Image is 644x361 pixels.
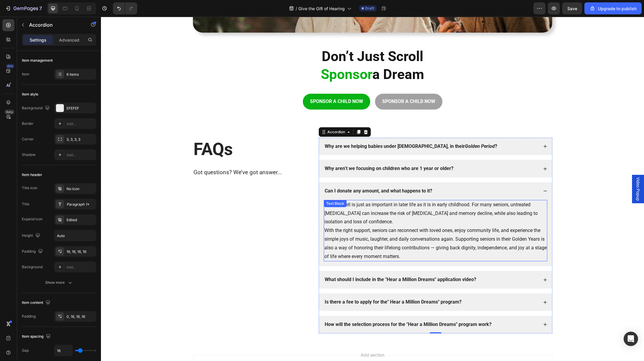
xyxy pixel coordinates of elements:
[66,152,95,158] div: Add...
[202,77,269,93] button: <p>SPONSOR A CHILD NOW</p>
[22,299,52,307] div: Item content
[22,58,53,63] div: Item management
[281,81,334,89] p: SPONSOR A CHILD NOW
[584,2,642,14] button: Upgrade to publish
[22,72,29,77] div: Item
[298,5,345,12] span: Give the Gift of Hearing
[22,104,51,112] div: Background
[30,37,46,43] p: Settings
[224,282,361,288] strong: Is there a fee to apply for the" Hear a Million Dreams" program?
[223,126,397,134] div: Rich Text Editor. Editing area: main
[223,259,376,267] div: Rich Text Editor. Editing area: main
[22,333,52,341] div: Item spacing
[22,348,29,353] div: Gap
[562,2,582,14] button: Save
[92,30,451,67] h2: Don’t Just Scroll a Dream
[22,248,44,256] div: Padding
[66,72,95,77] div: 6 items
[22,185,37,191] div: Title icon
[66,137,95,142] div: 3, 3, 3, 3
[223,170,332,178] div: Rich Text Editor. Editing area: main
[224,184,244,189] div: Text Block
[4,110,14,114] div: Beta
[66,314,95,319] div: 0, 16, 16, 16
[66,186,95,192] div: No icon
[55,230,96,241] input: Auto
[223,304,391,312] div: Rich Text Editor. Editing area: main
[66,202,95,207] div: Paragraph 1*
[59,37,79,43] p: Advanced
[22,92,38,97] div: Item style
[66,249,95,254] div: 16, 16, 16, 16
[274,77,341,93] button: <p>SPONSOR A CHILD NOW</p>
[224,305,391,310] strong: How will the selection process for the "Hear a Million Dreams" program work?
[589,5,637,12] div: Upgrade to publish
[22,152,36,157] div: Shadow
[22,172,42,178] div: Item header
[29,21,80,28] p: Accordion
[257,335,286,341] span: Add section
[220,49,271,66] span: Sponsor
[223,210,446,244] p: With the right support, seniors can reconnect with loved ones, enjoy community life, and experien...
[624,332,638,346] div: Open Intercom Messenger
[55,345,72,356] input: Auto
[209,81,262,89] p: SPONSOR A CHILD NOW
[223,148,353,156] div: Rich Text Editor. Editing area: main
[534,160,540,184] span: Video Popup
[45,280,73,286] div: Show more
[66,217,95,223] div: Edited
[22,121,34,126] div: Border
[22,216,43,222] div: Expand icon
[2,2,45,14] button: 7
[101,17,644,361] iframe: Design area
[224,149,353,154] strong: Why aren’t we focusing on children who are 1 year or older?
[365,6,374,11] span: Draft
[567,6,577,11] span: Save
[93,152,208,160] p: Got questions? We’ve got answer...
[22,314,36,319] div: Padding
[224,127,364,132] strong: Why are we helping babies under [DEMOGRAPHIC_DATA], in their
[22,136,34,142] div: Corner
[66,106,95,111] div: EFEFEF
[296,5,297,12] span: /
[92,121,209,144] h2: FAQs
[113,2,137,14] div: Undo/Redo
[6,64,14,69] div: 450
[224,260,375,266] strong: What should I include in the "Hear a Million Dreams" application video?
[225,113,245,118] div: Accordion
[394,127,396,132] strong: ?
[224,171,331,177] strong: Can I donate any amount, and what happens to it?
[66,121,95,127] div: Add...
[39,5,42,12] p: 7
[22,201,29,207] div: Title
[223,184,446,210] p: Hearing well is just as important in later life as it is in early childhood. For many seniors, un...
[223,281,362,289] div: Rich Text Editor. Editing area: main
[22,264,43,270] div: Background
[22,277,96,288] button: Show more
[364,127,394,132] strong: Golden Period
[66,265,95,270] div: Add...
[22,232,41,240] div: Height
